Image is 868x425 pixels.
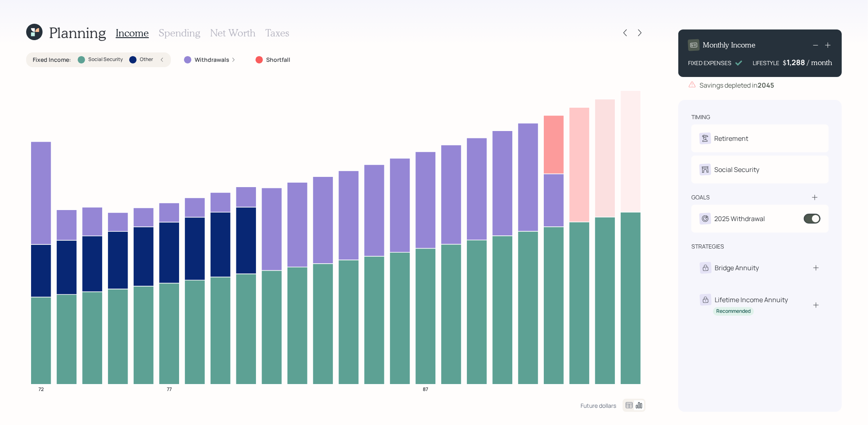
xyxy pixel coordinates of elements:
[38,386,44,393] tspan: 72
[783,58,787,67] h4: $
[691,193,710,201] div: goals
[753,59,779,67] div: LIFESTYLE
[266,56,290,64] label: Shortfall
[758,81,774,90] b: 2045
[688,59,731,67] div: FIXED EXPENSES
[691,113,710,121] div: timing
[265,27,289,39] h3: Taxes
[787,57,807,67] div: 1,288
[210,27,256,39] h3: Net Worth
[715,295,788,305] div: Lifetime Income Annuity
[714,214,765,224] div: 2025 Withdrawal
[703,41,756,50] h4: Monthly Income
[714,133,748,143] div: Retirement
[581,402,616,409] div: Future dollars
[167,386,172,393] tspan: 77
[33,56,71,64] label: Fixed Income :
[700,80,774,90] div: Savings depleted in
[116,27,149,39] h3: Income
[159,27,200,39] h3: Spending
[691,242,724,251] div: strategies
[88,56,123,63] label: Social Security
[715,263,759,273] div: Bridge Annuity
[807,58,832,67] h4: / month
[716,308,751,315] div: Recommended
[423,386,428,393] tspan: 87
[49,24,106,41] h1: Planning
[140,56,153,63] label: Other
[195,56,229,64] label: Withdrawals
[714,165,759,174] div: Social Security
